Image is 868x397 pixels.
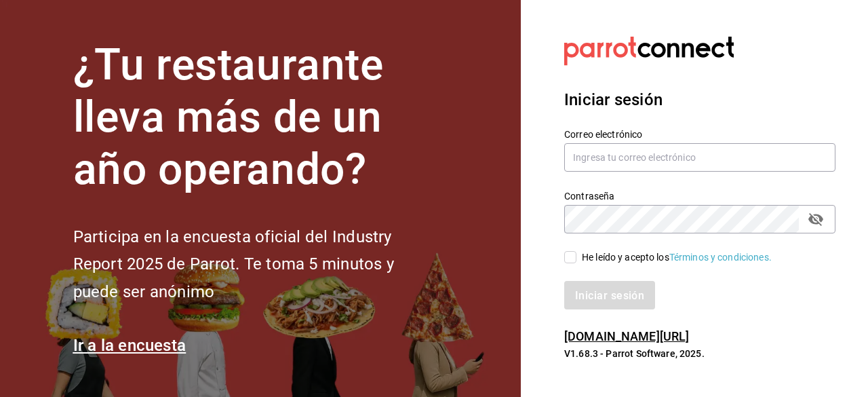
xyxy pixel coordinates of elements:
button: campo de contraseña [804,208,827,231]
a: Términos y condiciones. [669,252,772,263]
font: Correo electrónico [564,129,642,140]
font: Iniciar sesión [564,90,663,109]
font: Participa en la encuesta oficial del Industry Report 2025 de Parrot. Te toma 5 minutos y puede se... [73,227,394,302]
a: Ir a la encuesta [73,336,186,355]
font: ¿Tu restaurante lleva más de un año operando? [73,39,384,195]
font: V1.68.3 - Parrot Software, 2025. [564,348,705,359]
a: [DOMAIN_NAME][URL] [564,329,689,343]
font: Contraseña [564,191,614,202]
input: Ingresa tu correo electrónico [564,143,835,172]
font: He leído y acepto los [582,252,669,263]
